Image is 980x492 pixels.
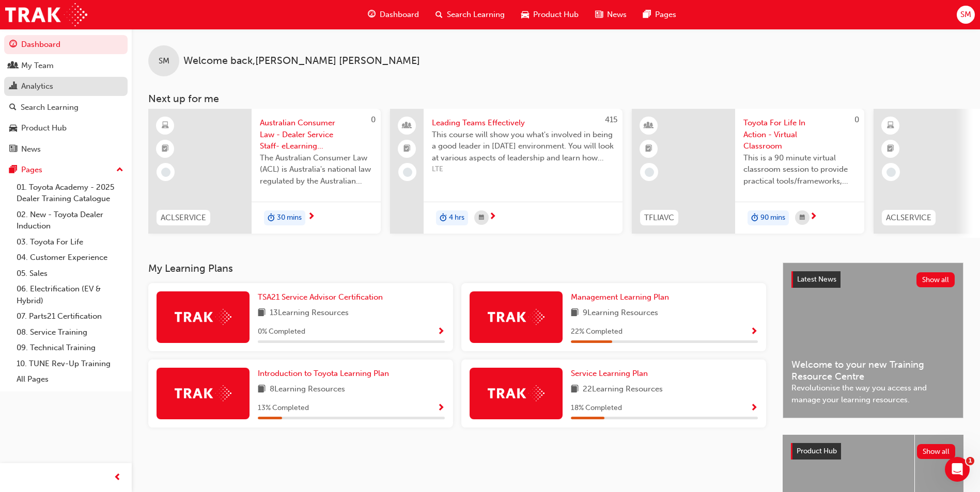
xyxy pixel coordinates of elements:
span: prev-icon [114,471,121,484]
span: Product Hub [797,447,837,455]
span: next-icon [489,212,496,222]
span: Welcome to your new Training Resource Centre [791,359,955,382]
span: calendar-icon [479,211,484,224]
a: Dashboard [4,35,128,54]
span: Product Hub [533,9,579,21]
span: 13 Learning Resources [270,307,349,320]
span: news-icon [595,8,603,21]
span: book-icon [258,383,266,396]
span: Show Progress [437,327,445,337]
span: Show Progress [437,404,445,413]
button: DashboardMy TeamAnalyticsSearch LearningProduct HubNews [4,33,128,160]
a: 01. Toyota Academy - 2025 Dealer Training Catalogue [12,179,128,207]
span: 13 % Completed [258,402,309,414]
a: Trak [5,3,87,26]
span: 0 [371,115,376,124]
div: My Team [21,60,54,72]
span: guage-icon [9,40,17,50]
span: next-icon [810,212,817,222]
span: learningResourceType_INSTRUCTOR_LED-icon [645,119,652,133]
a: pages-iconPages [635,4,685,25]
span: SM [159,55,169,67]
span: Service Learning Plan [571,369,648,378]
span: learningResourceType_ELEARNING-icon [162,119,169,133]
span: car-icon [9,124,17,133]
span: Management Learning Plan [571,292,669,302]
a: Product HubShow all [791,443,955,460]
span: The Australian Consumer Law (ACL) is Australia's national law regulated by the Australian Competi... [260,152,372,187]
a: All Pages [12,371,128,387]
span: 22 % Completed [571,326,623,338]
span: duration-icon [440,211,447,225]
div: Pages [21,164,42,176]
a: News [4,140,128,159]
span: TSA21 Service Advisor Certification [258,292,383,302]
button: Show Progress [437,402,445,415]
span: Show Progress [750,327,758,337]
a: 04. Customer Experience [12,250,128,266]
span: 0 [854,115,859,124]
button: Show Progress [750,325,758,338]
span: Introduction to Toyota Learning Plan [258,369,389,378]
a: search-iconSearch Learning [427,4,513,25]
span: book-icon [571,307,579,320]
span: booktick-icon [645,142,652,156]
span: duration-icon [268,211,275,225]
a: Introduction to Toyota Learning Plan [258,368,393,380]
span: chart-icon [9,82,17,91]
span: ACLSERVICE [886,212,931,224]
span: Latest News [797,275,836,284]
span: booktick-icon [887,142,894,156]
span: 0 % Completed [258,326,305,338]
span: 8 Learning Resources [270,383,345,396]
span: Pages [655,9,676,21]
a: 06. Electrification (EV & Hybrid) [12,281,128,308]
span: news-icon [9,145,17,154]
span: learningResourceType_ELEARNING-icon [887,119,894,133]
a: 08. Service Training [12,324,128,340]
a: 07. Parts21 Certification [12,308,128,324]
span: Leading Teams Effectively [432,117,614,129]
a: 05. Sales [12,266,128,282]
span: search-icon [435,8,443,21]
span: TFLIAVC [644,212,674,224]
a: guage-iconDashboard [360,4,427,25]
span: This course will show you what's involved in being a good leader in [DATE] environment. You will ... [432,129,614,164]
span: SM [960,9,971,21]
div: News [21,143,41,155]
button: SM [957,6,975,24]
a: Latest NewsShow allWelcome to your new Training Resource CentreRevolutionise the way you access a... [783,263,963,418]
a: Product Hub [4,119,128,138]
span: pages-icon [9,166,17,175]
a: 0TFLIAVCToyota For Life In Action - Virtual ClassroomThis is a 90 minute virtual classroom sessio... [632,109,864,234]
h3: Next up for me [132,93,980,105]
span: learningRecordVerb_NONE-icon [886,168,896,177]
span: Search Learning [447,9,505,21]
span: 1 [966,457,974,465]
span: car-icon [521,8,529,21]
span: up-icon [116,163,123,177]
span: LTE [432,163,614,175]
button: Show Progress [750,402,758,415]
div: Analytics [21,80,53,92]
span: booktick-icon [162,142,169,156]
span: 415 [605,115,617,124]
a: car-iconProduct Hub [513,4,587,25]
h3: My Learning Plans [148,263,766,274]
span: News [607,9,627,21]
a: Latest NewsShow all [791,271,955,288]
span: next-icon [307,212,315,222]
a: news-iconNews [587,4,635,25]
span: duration-icon [751,211,758,225]
span: Dashboard [380,9,419,21]
span: book-icon [571,383,579,396]
span: Revolutionise the way you access and manage your learning resources. [791,382,955,405]
span: guage-icon [368,8,376,21]
button: Show all [916,272,955,287]
img: Trak [175,385,231,401]
span: people-icon [403,119,411,133]
span: pages-icon [643,8,651,21]
button: Pages [4,160,128,179]
iframe: Intercom live chat [945,457,970,482]
a: Management Learning Plan [571,291,673,303]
